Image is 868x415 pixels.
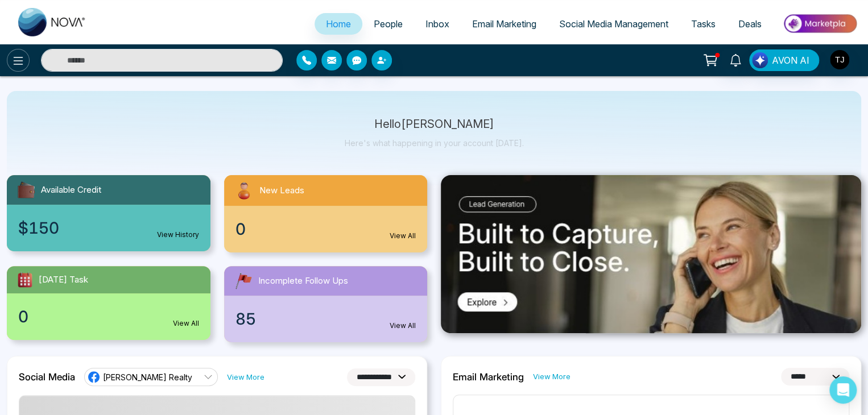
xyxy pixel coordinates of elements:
[441,175,861,333] img: .
[830,50,849,69] img: User Avatar
[315,13,362,35] a: Home
[548,13,680,35] a: Social Media Management
[19,371,75,383] h2: Social Media
[16,271,34,289] img: todayTask.svg
[752,52,768,68] img: Lead Flow
[258,275,348,288] span: Incomplete Follow Ups
[259,184,304,197] span: New Leads
[235,307,256,331] span: 85
[461,13,548,35] a: Email Marketing
[680,13,727,35] a: Tasks
[217,175,435,252] a: New Leads0View All
[233,180,255,201] img: newLeads.svg
[157,230,199,240] a: View History
[345,138,524,148] p: Here's what happening in your account [DATE].
[390,231,416,241] a: View All
[227,372,264,383] a: View More
[362,13,414,35] a: People
[39,273,88,287] span: [DATE] Task
[738,18,762,30] span: Deals
[727,13,773,35] a: Deals
[779,11,861,36] img: Market-place.gif
[345,119,524,129] p: Hello [PERSON_NAME]
[559,18,668,30] span: Social Media Management
[390,321,416,331] a: View All
[18,305,28,329] span: 0
[472,18,536,30] span: Email Marketing
[18,8,86,36] img: Nova CRM Logo
[829,376,857,404] div: Open Intercom Messenger
[173,318,199,329] a: View All
[233,271,254,291] img: followUps.svg
[749,49,819,71] button: AVON AI
[326,18,351,30] span: Home
[16,180,36,200] img: availableCredit.svg
[374,18,403,30] span: People
[425,18,449,30] span: Inbox
[235,217,246,241] span: 0
[18,216,59,240] span: $150
[217,266,435,342] a: Incomplete Follow Ups85View All
[691,18,716,30] span: Tasks
[453,371,524,383] h2: Email Marketing
[41,184,101,197] span: Available Credit
[103,372,192,383] span: [PERSON_NAME] Realty
[533,371,571,382] a: View More
[414,13,461,35] a: Inbox
[772,53,809,67] span: AVON AI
